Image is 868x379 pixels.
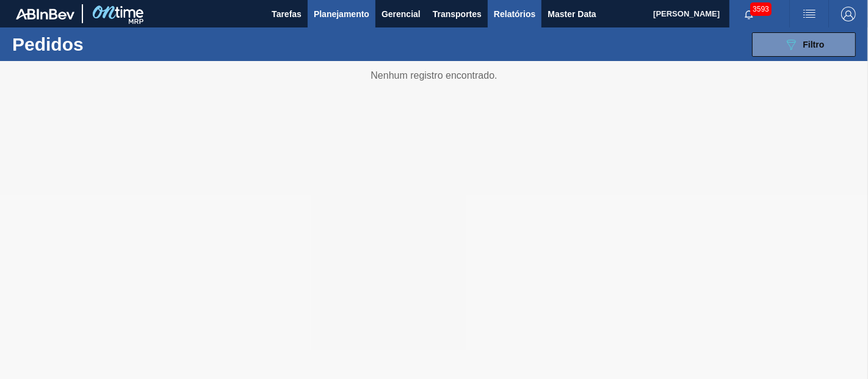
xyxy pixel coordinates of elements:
span: Relatórios [494,7,535,21]
span: Filtro [803,40,825,49]
h1: Pedidos [12,37,185,51]
span: Master Data [548,7,596,21]
span: Tarefas [272,7,302,21]
img: Logout [841,7,856,21]
span: 3593 [750,2,772,16]
button: Notificações [729,5,769,23]
img: userActions [802,7,817,21]
span: Planejamento [314,7,369,21]
span: Transportes [433,7,482,21]
img: TNhmsLtSVTkK8tSr43FrP2fwEKptu5GPRR3wAAAABJRU5ErkJggg== [16,9,74,20]
button: Filtro [752,32,856,57]
span: Gerencial [382,7,421,21]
